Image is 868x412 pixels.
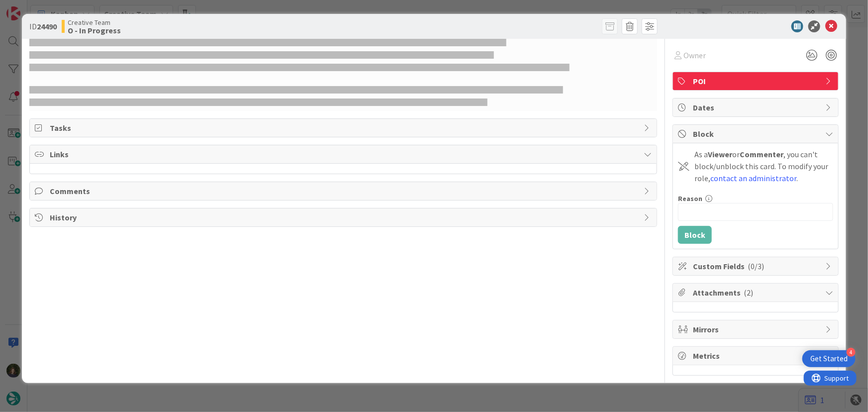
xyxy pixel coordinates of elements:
b: Commenter [740,149,783,159]
span: ( 2 ) [744,288,753,298]
button: Block [678,226,712,244]
span: ( 0/3 ) [748,261,764,271]
span: POI [693,75,820,87]
label: Reason [678,194,702,203]
div: As a or , you can't block/unblock this card. To modify your role, . [694,148,833,184]
span: Support [21,1,45,13]
span: ID [29,20,57,32]
b: 24490 [37,21,57,31]
b: Viewer [708,149,732,159]
div: Get Started [810,354,848,364]
span: Creative Team [68,18,121,26]
span: Tasks [50,122,639,134]
span: Metrics [693,350,820,362]
span: Block [693,128,820,140]
span: Mirrors [693,323,820,335]
span: Custom Fields [693,260,820,272]
span: Links [50,148,639,160]
span: History [50,211,639,223]
div: 4 [847,348,856,357]
b: O - In Progress [68,26,121,34]
a: contact an administrator [710,173,796,183]
span: Attachments [693,287,820,299]
span: Owner [683,49,706,61]
span: Dates [693,102,820,113]
span: Comments [50,185,639,197]
div: Open Get Started checklist, remaining modules: 4 [802,350,856,367]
